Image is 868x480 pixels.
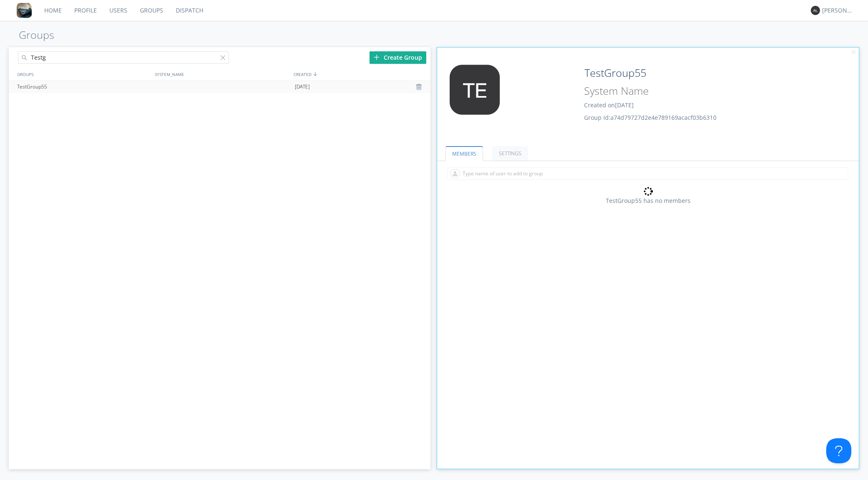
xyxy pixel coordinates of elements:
span: Created on [584,101,634,109]
input: Search groups [18,51,229,64]
img: spin.svg [643,186,653,197]
div: TestGroup55 [15,81,153,93]
img: 373638.png [811,6,820,15]
input: Group Name [581,65,716,81]
div: [PERSON_NAME] [822,6,853,15]
div: CREATED [291,68,430,80]
img: 373638.png [443,65,506,115]
span: [DATE] [295,81,310,93]
div: TestGroup55 has no members [437,197,859,205]
img: 8ff700cf5bab4eb8a436322861af2272 [17,3,32,18]
img: plus.svg [374,54,380,60]
div: GROUPS [15,68,151,80]
a: MEMBERS [445,146,483,161]
div: SYSTEM_NAME [153,68,291,80]
img: cancel.svg [851,50,857,56]
iframe: Toggle Customer Support [826,438,851,463]
a: TestGroup55[DATE] [9,81,430,93]
input: Type name of user to add to group [448,167,848,180]
a: SETTINGS [492,146,528,161]
input: System Name [581,83,716,99]
span: Group Id: a74d79727d2e4e789169acacf03b6310 [584,114,716,121]
div: Create Group [369,51,426,64]
span: [DATE] [615,101,634,109]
